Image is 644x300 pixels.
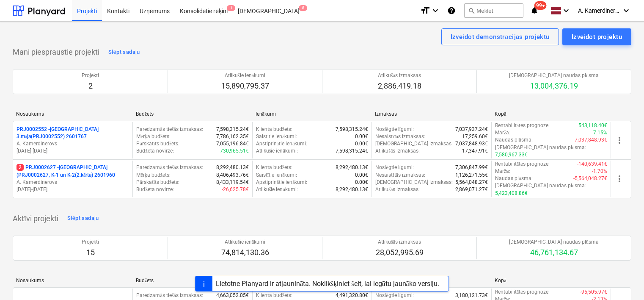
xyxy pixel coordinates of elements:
[136,172,171,179] p: Mērķa budžets :
[614,174,625,184] span: more_vert
[256,111,369,117] div: Ienākumi
[455,126,488,133] p: 7,037,937.24€
[455,292,488,299] p: 3,180,121.73€
[495,190,528,197] p: 5,423,408.86€
[378,72,421,79] p: Atlikušās izmaksas
[509,72,599,79] p: [DEMOGRAPHIC_DATA] naudas plūsma
[336,292,368,299] p: 4,491,320.80€
[455,164,488,171] p: 7,306,847.99€
[17,179,129,186] p: A. Kamerdinerovs
[378,81,421,91] p: 2,886,419.18
[602,259,644,300] iframe: Chat Widget
[495,161,550,168] p: Rentabilitātes prognoze :
[495,182,586,189] p: [DEMOGRAPHIC_DATA] naudas plūsma :
[495,175,533,182] p: Naudas plūsma :
[216,172,249,179] p: 8,406,493.76€
[256,186,298,193] p: Atlikušie ienākumi :
[355,133,368,140] p: 0.00€
[136,126,203,133] p: Paredzamās tiešās izmaksas :
[216,133,249,140] p: 7,786,162.35€
[376,239,424,246] p: Atlikušās izmaksas
[495,122,550,129] p: Rentabilitātes prognoze :
[108,47,140,57] div: Slēpt sadaļu
[614,135,625,145] span: more_vert
[495,129,510,136] p: Marža :
[136,140,179,147] p: Pārskatīts budžets :
[67,214,99,223] div: Slēpt sadaļu
[136,111,249,117] div: Budžets
[221,81,269,91] p: 15,890,795.37
[430,6,440,16] i: keyboard_arrow_down
[573,136,607,144] p: -7,037,848.93€
[136,147,173,155] p: Budžeta novirze :
[530,6,539,16] i: notifications
[222,186,249,193] p: -26,625.78€
[495,111,608,117] div: Kopā
[572,31,622,42] div: Izveidot projektu
[495,136,533,144] p: Naudas plūsma :
[375,172,425,179] p: Nesaistītās izmaksas :
[355,140,368,147] p: 0.00€
[375,140,453,147] p: [DEMOGRAPHIC_DATA] izmaksas :
[375,126,414,133] p: Noslēgtie līgumi :
[577,161,607,168] p: -140,639.41€
[299,5,307,11] span: 8
[136,164,203,171] p: Paredzamās tiešās izmaksas :
[256,179,308,186] p: Apstiprinātie ienākumi :
[375,111,488,117] div: Izmaksas
[216,280,439,288] div: Lietotne Planyard ir atjaunināta. Noklikšķiniet šeit, lai iegūtu jaunāko versiju.
[221,247,269,258] p: 74,814,130.36
[82,239,99,246] p: Projekti
[375,164,414,171] p: Noslēgtie līgumi :
[509,81,599,91] p: 13,004,376.19
[593,129,607,136] p: 7.15%
[17,140,129,147] p: A. Kamerdinerovs
[355,179,368,186] p: 0.00€
[216,140,249,147] p: 7,055,196.84€
[376,247,424,258] p: 28,052,995.69
[17,147,129,155] p: [DATE] - [DATE]
[221,72,269,79] p: Atlikušie ienākumi
[495,168,510,175] p: Marža :
[221,239,269,246] p: Atlikušie ienākumi
[455,186,488,193] p: 2,869,071.27€
[578,7,620,14] span: A. Kamerdinerovs
[17,126,129,155] div: PRJ0002552 -[GEOGRAPHIC_DATA] 3.māja(PRJ0002552) 2601767A. Kamerdinerovs[DATE]-[DATE]
[136,292,203,299] p: Paredzamās tiešās izmaksas :
[256,164,292,171] p: Klienta budžets :
[375,179,453,186] p: [DEMOGRAPHIC_DATA] izmaksas :
[355,172,368,179] p: 0.00€
[441,28,559,45] button: Izveidot demonstrācijas projektu
[256,172,297,179] p: Saistītie ienākumi :
[17,164,129,193] div: 2PRJ0002627 -[GEOGRAPHIC_DATA] (PRJ0002627, K-1 un K-2(2.kārta) 2601960A. Kamerdinerovs[DATE]-[DATE]
[451,31,550,42] div: Izveidot demonstrācijas projektu
[17,186,129,193] p: [DATE] - [DATE]
[16,111,129,117] div: Nosaukums
[136,133,171,140] p: Mērķa budžets :
[65,212,101,225] button: Slēpt sadaļu
[464,3,523,18] button: Meklēt
[495,144,586,151] p: [DEMOGRAPHIC_DATA] naudas plūsma :
[17,164,24,171] span: 2
[227,5,235,11] span: 1
[17,126,129,140] p: PRJ0002552 - [GEOGRAPHIC_DATA] 3.māja(PRJ0002552) 2601767
[592,168,607,175] p: -1.70%
[336,186,368,193] p: 8,292,480.13€
[455,172,488,179] p: 1,126,271.55€
[220,147,249,155] p: 730,965.51€
[509,239,599,246] p: [DEMOGRAPHIC_DATA] naudas plūsma
[82,72,99,79] p: Projekti
[462,147,488,155] p: 17,347.91€
[420,6,430,16] i: format_size
[468,7,475,14] span: search
[578,122,607,129] p: 543,118.40€
[256,133,297,140] p: Saistītie ienākumi :
[82,81,99,91] p: 2
[336,164,368,171] p: 8,292,480.13€
[621,6,631,16] i: keyboard_arrow_down
[17,164,129,178] p: PRJ0002627 - [GEOGRAPHIC_DATA] (PRJ0002627, K-1 un K-2(2.kārta) 2601960
[13,214,58,224] p: Aktīvi projekti
[455,140,488,147] p: 7,037,848.93€
[375,147,420,155] p: Atlikušās izmaksas :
